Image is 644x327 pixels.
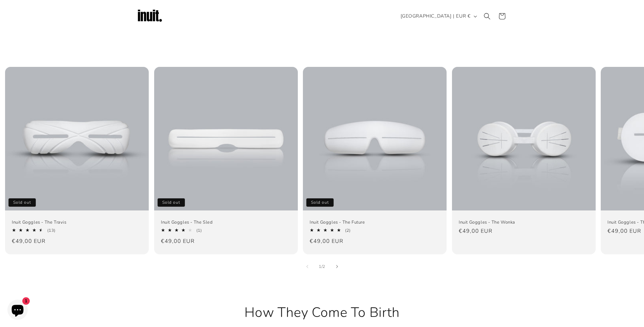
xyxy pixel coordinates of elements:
span: 1 [319,263,321,270]
button: Slide right [330,259,344,274]
summary: Search [480,9,495,24]
span: [GEOGRAPHIC_DATA] | EUR € [401,12,471,20]
button: Slide left [300,259,315,274]
h2: How They Come To Birth [190,304,454,321]
span: / [321,263,323,270]
a: Inuit Goggles - The Travis [12,219,142,225]
a: Inuit Goggles - The Future [310,219,440,225]
button: [GEOGRAPHIC_DATA] | EUR € [397,10,480,23]
a: Inuit Goggles - The Sled [161,219,291,225]
img: Inuit Logo [136,3,163,30]
span: 2 [323,263,325,270]
a: Inuit Goggles - The Wonka [459,219,589,225]
inbox-online-store-chat: Shopify online store chat [5,300,30,322]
